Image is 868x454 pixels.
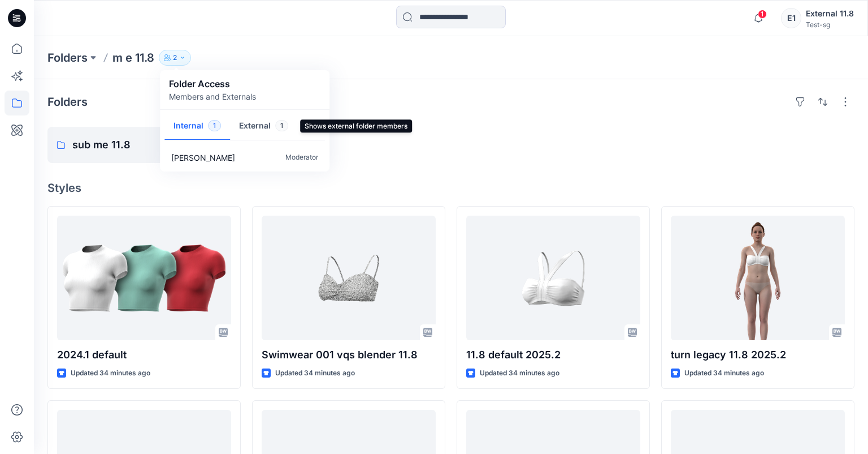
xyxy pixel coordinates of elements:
[230,112,297,141] button: External
[169,91,256,102] p: Members and Externals
[684,367,764,379] p: Updated 34 minutes ago
[671,347,845,363] p: turn legacy 11.8 2025.2
[480,367,559,379] p: Updated 34 minutes ago
[173,52,177,64] p: 2
[47,181,854,195] h4: Styles
[208,120,221,131] span: 1
[671,216,845,340] a: turn legacy 11.8 2025.2
[57,216,231,340] a: 2024.1 default
[262,347,436,363] p: Swimwear 001 vqs blender 11.8
[72,137,198,153] p: sub me 11.8
[285,152,318,164] p: Moderator
[169,77,256,91] p: Folder Access
[171,152,235,164] p: Yael W
[806,20,854,29] div: Test-sg
[47,127,241,163] a: sub me 11.80 items
[781,8,801,28] div: E1
[71,367,150,379] p: Updated 34 minutes ago
[159,50,191,66] button: 2
[466,347,640,363] p: 11.8 default 2025.2
[758,10,767,19] span: 1
[466,216,640,340] a: 11.8 default 2025.2
[164,112,230,141] button: Internal
[262,216,436,340] a: Swimwear 001 vqs blender 11.8
[275,120,288,131] span: 1
[112,50,154,66] p: m e 11.8
[806,7,854,20] div: External 11.8
[47,50,88,66] a: Folders
[162,145,327,169] a: [PERSON_NAME]Moderator
[47,95,88,109] h4: Folders
[57,347,231,363] p: 2024.1 default
[275,367,355,379] p: Updated 34 minutes ago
